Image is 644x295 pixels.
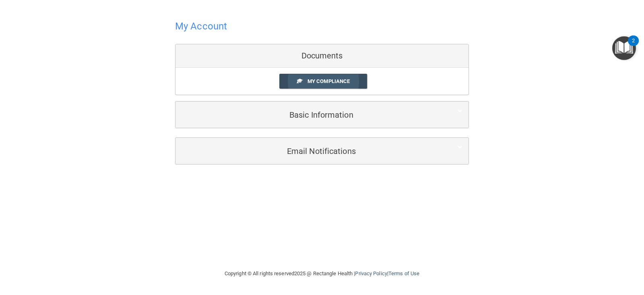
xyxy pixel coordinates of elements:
[182,142,462,160] a: Email Notifications
[388,270,419,276] a: Terms of Use
[182,106,462,124] a: Basic Information
[175,21,227,31] h4: My Account
[632,41,635,51] div: 2
[612,36,636,60] button: Open Resource Center, 2 new notifications
[505,241,634,273] iframe: Drift Widget Chat Controller
[182,147,438,156] h5: Email Notifications
[308,78,350,84] span: My Compliance
[175,261,469,287] div: Copyright © All rights reserved 2025 @ Rectangle Health | |
[182,110,438,119] h5: Basic Information
[355,270,387,276] a: Privacy Policy
[175,44,469,68] div: Documents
